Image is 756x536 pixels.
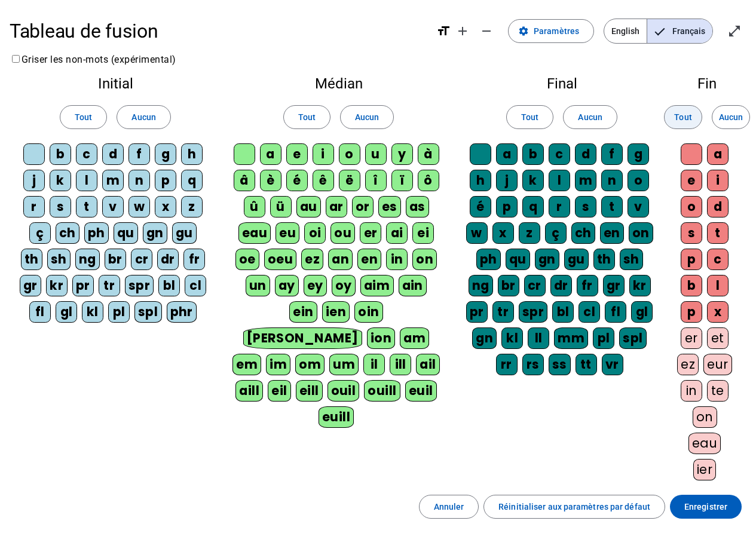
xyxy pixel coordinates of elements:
div: f [601,143,623,165]
div: y [391,143,413,165]
div: i [707,170,729,191]
div: ei [412,222,434,244]
div: eill [296,380,323,402]
div: z [181,196,203,218]
div: t [707,222,729,244]
mat-icon: add [455,24,470,38]
button: Tout [60,105,107,129]
div: am [400,327,429,349]
div: en [600,222,624,244]
div: on [629,222,653,244]
div: om [295,354,325,375]
div: kl [82,301,103,323]
div: euil [405,380,437,402]
button: Aucun [340,105,394,129]
h2: Fin [677,76,737,91]
div: th [21,249,42,270]
div: v [102,196,124,218]
span: Tout [298,110,316,124]
div: aill [235,380,263,402]
div: bl [158,275,180,296]
div: gu [172,222,197,244]
button: Tout [664,105,702,129]
span: Paramètres [534,24,579,38]
div: gn [535,249,559,270]
button: Paramètres [508,19,594,43]
div: im [266,354,290,375]
div: [PERSON_NAME] [243,327,362,349]
div: fr [183,249,205,270]
div: mm [554,327,588,349]
span: Aucun [355,110,379,124]
div: or [352,196,374,218]
span: Aucun [131,110,155,124]
div: r [23,196,45,218]
div: b [681,275,702,296]
div: dr [157,249,179,270]
div: x [492,222,514,244]
button: Annuler [419,495,479,519]
div: spl [619,327,647,349]
button: Aucun [117,105,170,129]
div: n [601,170,623,191]
div: k [522,170,544,191]
input: Griser les non-mots (expérimental) [12,55,20,63]
div: ch [56,222,79,244]
div: au [296,196,321,218]
div: ng [469,275,493,296]
div: q [181,170,203,191]
mat-button-toggle-group: Language selection [604,19,713,44]
div: in [386,249,408,270]
div: gr [20,275,41,296]
div: î [365,170,387,191]
div: l [707,275,729,296]
div: oin [354,301,383,323]
div: z [519,222,540,244]
span: Français [647,19,712,43]
div: s [681,222,702,244]
div: c [549,143,570,165]
div: ph [84,222,109,244]
div: br [105,249,126,270]
div: a [707,143,729,165]
div: tr [99,275,120,296]
div: fl [605,301,626,323]
span: Aucun [719,110,743,124]
span: Annuler [434,500,464,514]
label: Griser les non-mots (expérimental) [10,54,176,65]
div: pl [593,327,614,349]
div: ien [322,301,350,323]
div: ail [416,354,440,375]
div: w [466,222,488,244]
div: gl [56,301,77,323]
div: j [496,170,518,191]
span: Tout [75,110,92,124]
div: rs [522,354,544,375]
div: e [681,170,702,191]
div: phr [167,301,197,323]
div: i [313,143,334,165]
div: qu [506,249,530,270]
div: ion [367,327,396,349]
div: b [522,143,544,165]
div: h [181,143,203,165]
div: et [707,327,729,349]
div: rr [496,354,518,375]
mat-icon: format_size [436,24,451,38]
div: eil [268,380,291,402]
div: ou [330,222,355,244]
button: Entrer en plein écran [723,19,746,43]
div: à [418,143,439,165]
div: c [707,249,729,270]
div: sh [47,249,71,270]
div: o [628,170,649,191]
div: ë [339,170,360,191]
div: â [234,170,255,191]
div: ouil [328,380,360,402]
div: spl [134,301,162,323]
div: cl [579,301,600,323]
div: dr [550,275,572,296]
div: ch [571,222,595,244]
div: w [128,196,150,218]
div: p [681,301,702,323]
